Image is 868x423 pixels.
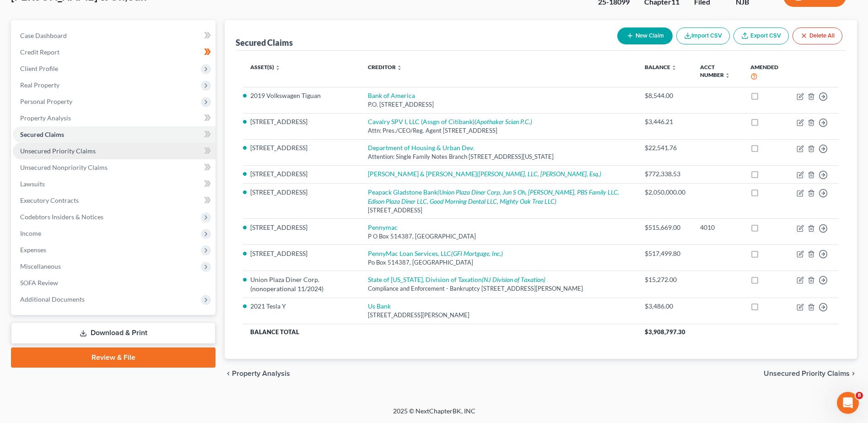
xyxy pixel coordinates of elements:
[645,249,685,258] div: $517,499.80
[20,246,46,254] span: Expenses
[250,275,353,293] li: Union Plaza Diner Corp. (nonoperational 11/2024)
[368,126,630,135] div: Attn: Pres./CEO/Reg. Agent [STREET_ADDRESS]
[13,143,216,159] a: Unsecured Priority Claims
[20,98,72,105] span: Personal Property
[368,188,619,205] i: (Union Plaza Diner Corp, Jun S Oh, [PERSON_NAME], PBS Family LLC, Edison Plaza Diner LLC, Good Mo...
[20,279,58,287] span: SOFA Review
[477,170,601,178] i: ([PERSON_NAME], LLC, [PERSON_NAME], Esq.)
[645,64,677,70] a: Balance unfold_more
[20,213,103,221] span: Codebtors Insiders & Notices
[250,169,353,179] li: [STREET_ADDRESS]
[250,143,353,152] li: [STREET_ADDRESS]
[11,322,216,344] a: Download & Print
[645,275,685,284] div: $15,272.00
[20,81,59,89] span: Real Property
[368,258,630,267] div: Po Box 514387, [GEOGRAPHIC_DATA]
[13,275,216,291] a: SOFA Review
[368,92,415,99] a: Bank of America
[368,188,619,205] a: Peapack Gladstone Bank(Union Plaza Diner Corp, Jun S Oh, [PERSON_NAME], PBS Family LLC, Edison Pl...
[20,180,45,188] span: Lawsuits
[250,249,353,258] li: [STREET_ADDRESS]
[250,188,353,197] li: [STREET_ADDRESS]
[397,65,402,70] i: unfold_more
[232,370,290,377] span: Property Analysis
[20,163,108,171] span: Unsecured Nonpriority Claims
[13,110,216,126] a: Property Analysis
[173,407,695,423] div: 2025 © NextChapterBK, INC
[368,64,402,70] a: Creditor unfold_more
[671,65,677,70] i: unfold_more
[13,176,216,192] a: Lawsuits
[850,370,857,377] i: chevron_right
[764,370,850,377] span: Unsecured Priority Claims
[856,392,863,399] span: 8
[645,302,685,311] div: $3,486.00
[20,114,71,122] span: Property Analysis
[250,64,280,70] a: Asset(s) unfold_more
[225,370,232,377] i: chevron_left
[13,192,216,209] a: Executory Contracts
[13,27,216,44] a: Case Dashboard
[225,370,290,377] button: chevron_left Property Analysis
[368,152,630,161] div: Attention: Single Family Notes Branch [STREET_ADDRESS][US_STATE]
[243,324,637,340] th: Balance Total
[368,170,601,178] a: [PERSON_NAME] & [PERSON_NAME]([PERSON_NAME], LLC, [PERSON_NAME], Esq.)
[368,144,474,152] a: Department of Housing & Urban Dev.
[368,284,630,293] div: Compliance and Enforcement - Bankruptcy [STREET_ADDRESS][PERSON_NAME]
[275,65,280,70] i: unfold_more
[250,302,353,311] li: 2021 Tesla Y
[617,27,673,44] button: New Claim
[368,249,503,257] a: PennyMac Loan Services, LLC(GFI Mortgage, Inc.)
[11,347,216,368] a: Review & File
[368,100,630,109] div: P.O. [STREET_ADDRESS]
[13,44,216,60] a: Credit Report
[20,48,59,56] span: Credit Report
[482,276,545,283] i: (NJ Division of Taxation)
[700,64,730,78] a: Acct Number unfold_more
[764,370,857,377] button: Unsecured Priority Claims chevron_right
[13,159,216,176] a: Unsecured Nonpriority Claims
[645,188,685,197] div: $2,050,000.00
[733,27,789,44] a: Export CSV
[645,328,685,336] span: $3,908,797.30
[368,302,391,310] a: Us Bank
[793,27,842,44] button: Delete All
[368,118,532,125] a: Cavalry SPV I, LLC (Assgn of Citibank)(Apothaker Scian P.C.)
[645,143,685,152] div: $22,541.76
[20,130,64,138] span: Secured Claims
[368,206,630,215] div: [STREET_ADDRESS]
[250,91,353,100] li: 2019 Volkswagen Tiguan
[645,169,685,179] div: $772,338.53
[645,223,685,232] div: $515,669.00
[474,118,532,125] i: (Apothaker Scian P.C.)
[20,196,79,204] span: Executory Contracts
[743,58,789,87] th: Amended
[20,65,58,72] span: Client Profile
[451,249,503,257] i: (GFI Mortgage, Inc.)
[20,295,85,303] span: Additional Documents
[700,223,735,232] div: 4010
[368,232,630,241] div: P O Box 514387, [GEOGRAPHIC_DATA]
[20,147,96,155] span: Unsecured Priority Claims
[676,27,730,44] button: Import CSV
[236,37,293,48] div: Secured Claims
[20,229,41,237] span: Income
[368,276,545,283] a: State of [US_STATE], Division of Taxation(NJ Division of Taxation)
[725,73,730,78] i: unfold_more
[250,117,353,126] li: [STREET_ADDRESS]
[13,126,216,143] a: Secured Claims
[368,311,630,320] div: [STREET_ADDRESS][PERSON_NAME]
[645,117,685,126] div: $3,446.21
[645,91,685,100] div: $8,544.00
[20,32,67,39] span: Case Dashboard
[250,223,353,232] li: [STREET_ADDRESS]
[368,223,398,231] a: Pennymac
[20,262,61,270] span: Miscellaneous
[837,392,859,414] iframe: Intercom live chat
